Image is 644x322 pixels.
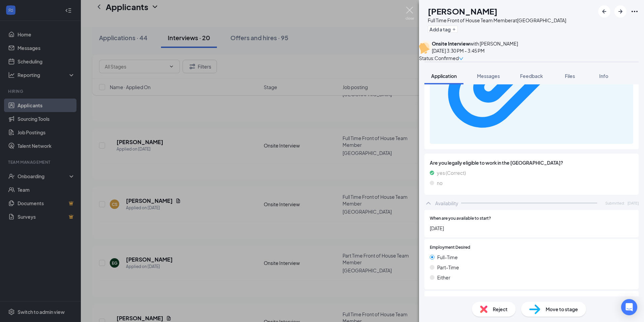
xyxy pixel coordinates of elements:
[459,56,463,61] span: down
[430,244,470,251] span: Employment Desired
[599,73,608,79] span: Info
[419,54,434,62] div: Status :
[430,296,548,303] span: Which shift(s) are you available to work? (Check all that apply)
[432,40,518,47] div: with [PERSON_NAME]
[621,299,637,315] div: Open Intercom Messenger
[437,179,443,187] span: no
[437,253,458,261] span: Full-Time
[424,199,432,207] svg: ChevronUp
[627,200,639,206] span: [DATE]
[565,73,575,79] span: Files
[437,169,466,177] span: yes (Correct)
[430,159,633,166] span: Are you legally eligible to work in the [GEOGRAPHIC_DATA]?
[437,274,450,281] span: Either
[431,73,457,79] span: Application
[493,305,508,313] span: Reject
[546,305,578,313] span: Move to stage
[616,7,624,16] svg: ArrowRight
[600,7,608,16] svg: ArrowLeftNew
[452,27,456,31] svg: Plus
[520,73,543,79] span: Feedback
[430,224,633,232] span: [DATE]
[614,5,626,18] button: ArrowRight
[598,5,610,18] button: ArrowLeftNew
[435,200,458,207] div: Availability
[434,54,459,62] span: Confirmed
[477,73,500,79] span: Messages
[605,200,625,206] span: Submitted:
[631,7,639,16] svg: Ellipses
[432,41,470,47] b: Onsite Interview
[430,215,491,222] span: When are you available to start?
[432,47,518,54] div: [DATE] 3:30 PM - 3:45 PM
[428,5,497,17] h1: [PERSON_NAME]
[428,26,458,33] button: PlusAdd a tag
[437,264,459,271] span: Part-Time
[428,17,566,24] div: Full Time Front of House Team Member at [GEOGRAPHIC_DATA]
